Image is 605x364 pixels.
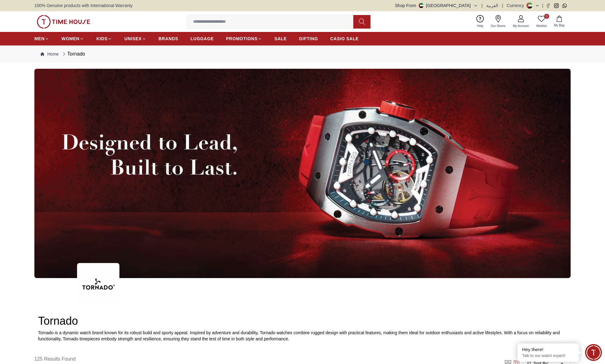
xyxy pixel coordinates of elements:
span: PROMOTIONS [226,36,258,42]
h2: Tornado [38,315,567,327]
button: My Bag [550,14,568,29]
div: Hey there! [522,347,574,353]
span: My Account [510,24,531,28]
span: Wishlist [534,24,549,28]
a: CASIO SALE [330,33,359,44]
button: Shop From[GEOGRAPHIC_DATA] [395,2,478,9]
a: GIFTING [299,33,318,44]
span: KIDS [96,36,107,42]
span: | [502,2,503,9]
p: Tornado is a dynamic watch brand known for its robust build and sporty appeal. Inspired by advent... [38,330,567,342]
a: MEN [34,33,49,44]
a: 0Wishlist [533,14,550,29]
span: 0 [544,14,549,19]
a: Whatsapp [562,3,567,8]
a: KIDS [96,33,112,44]
img: United Arab Emirates [419,3,424,8]
span: Our Stores [488,24,508,28]
div: Tornado [61,50,85,58]
span: SALE [274,36,287,42]
span: | [482,2,483,9]
div: Chat Widget [585,344,602,361]
a: SALE [274,33,287,44]
a: UNISEX [124,33,146,44]
nav: Breadcrumb [34,45,571,63]
img: ... [37,15,90,29]
span: Help [475,24,486,28]
a: LUGGAGE [191,33,214,44]
span: My Bag [552,23,567,28]
a: Facebook [546,3,550,8]
a: Instagram [554,3,559,8]
span: UNISEX [124,36,142,42]
a: WOMEN [61,33,84,44]
span: LUGGAGE [191,36,214,42]
span: MEN [34,36,45,42]
img: ... [34,69,571,278]
p: Talk to our watch expert! [522,353,574,358]
button: العربية [486,2,498,9]
a: Our Stores [487,14,509,29]
span: | [542,2,543,9]
div: Currency [507,2,527,9]
span: BRANDS [159,36,178,42]
span: WOMEN [61,36,80,42]
span: GIFTING [299,36,318,42]
a: BRANDS [159,33,178,44]
span: CASIO SALE [330,36,359,42]
img: ... [77,263,119,305]
a: Home [41,51,59,57]
a: Help [473,14,487,29]
a: PROMOTIONS [226,33,262,44]
span: 100% Genuine products with International Warranty [34,2,133,9]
